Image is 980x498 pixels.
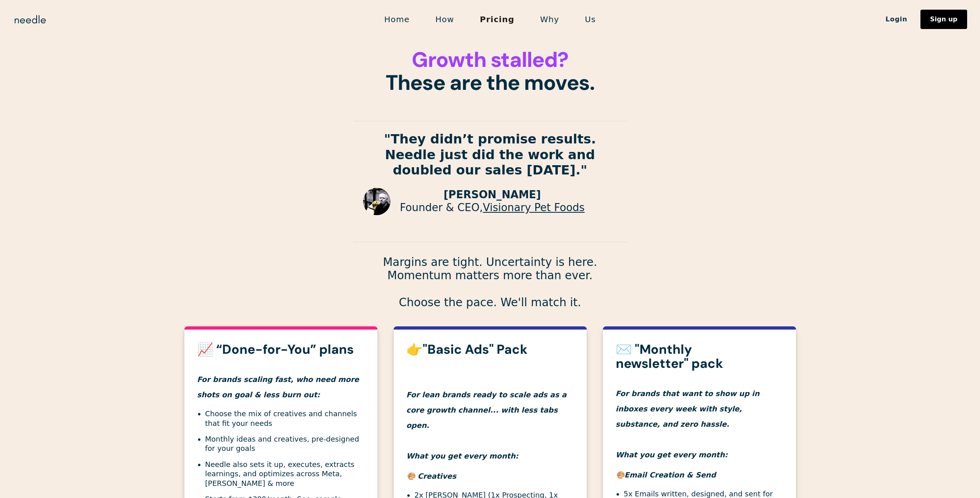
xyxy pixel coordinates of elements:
a: Login [873,12,920,26]
p: Margins are tight. Uncertainty is here. Momentum matters more than ever. Choose the pace. We'll m... [353,255,627,309]
em: For brands that want to show up in inboxes every week with style, substance, and zero hassle. Wha... [616,389,760,459]
em: 🎨 [616,471,625,479]
em: 🎨 Creatives [406,472,456,480]
span: Growth stalled? [412,46,568,73]
a: Us [572,11,609,28]
li: Needle also sets it up, executes, extracts learnings, and optimizes across Meta, [PERSON_NAME] & ... [205,460,365,488]
a: Sign up [920,10,967,29]
em: Email Creation & Send [625,471,716,479]
li: Monthly ideas and creatives, pre-designed for your goals [205,434,365,453]
a: Home [371,11,423,28]
h1: These are the moves. [353,48,627,94]
h3: 📈 “Done-for-You” plans [197,342,365,357]
strong: 👉"Basic Ads" Pack [406,341,528,358]
div: Sign up [930,16,957,23]
p: Founder & CEO, [400,201,585,214]
a: Why [527,11,572,28]
a: Pricing [467,11,527,28]
a: How [423,11,467,28]
p: [PERSON_NAME] [400,189,585,201]
li: Choose the mix of creatives and channels that fit your needs [205,409,365,428]
h3: ✉️ "Monthly newsletter" pack [616,342,783,371]
em: For lean brands ready to scale ads as a core growth channel... with less tabs open. What you get ... [406,390,567,460]
em: For brands scaling fast, who need more shots on goal & less burn out: [197,375,359,399]
a: Visionary Pet Foods [483,201,585,214]
strong: "They didn’t promise results. Needle just did the work and doubled our sales [DATE]." [384,131,596,178]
